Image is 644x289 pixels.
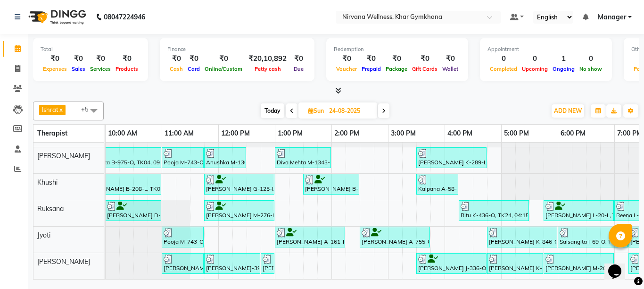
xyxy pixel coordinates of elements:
div: [PERSON_NAME] M-276-L, TK10, 11:45 AM-01:00 PM, Swedish / Aroma / Deep tissue- 60 min [205,202,273,220]
div: ₹0 [440,53,461,64]
span: Therapist [37,129,67,137]
a: 5:00 PM [502,127,531,140]
b: 08047224946 [104,4,145,30]
div: Pooja M-743-O, TK01, 11:00 AM-11:45 AM, Head Neck & Shoulder [163,228,203,246]
span: Ongoing [550,66,577,72]
div: Anushka M-1302-O, TK12, 11:45 AM-12:30 PM, Head Neck & Shoulder [205,149,245,167]
div: ₹0 [167,53,185,64]
div: Redemption [334,45,461,53]
div: ₹0 [41,53,69,64]
div: 0 [487,53,520,64]
span: Manager [598,12,626,22]
div: ₹0 [290,53,307,64]
span: Ishrat [42,106,58,113]
span: Due [291,66,306,72]
div: ₹0 [88,53,113,64]
div: ₹0 [334,53,359,64]
span: Completed [487,66,520,72]
span: Petty cash [252,66,283,72]
span: Sales [69,66,88,72]
div: ₹0 [410,53,440,64]
div: Finance [167,45,307,53]
span: [PERSON_NAME] [37,152,90,160]
a: 2:00 PM [332,127,362,140]
span: Gift Cards [410,66,440,72]
span: Today [261,103,284,118]
div: Diva Mehta M-1343-O, TK02, 01:00 PM-02:00 PM, [GEOGRAPHIC_DATA] [276,149,330,167]
div: Saisangita I-69-O, TK25, 06:00 PM-07:15 PM, Swedish / Aroma / Deep tissue- 60 min [559,228,627,246]
div: [PERSON_NAME] A-358-O, TK18, 11:00 AM-11:45 AM, Head Neck & Shoulder [163,255,203,272]
span: Cash [167,66,185,72]
a: 11:00 AM [162,127,196,140]
div: [PERSON_NAME] G-125-L, TK07, 11:45 AM-01:00 PM, Swedish / Aroma / Deep tissue- 60 min [205,175,273,193]
a: 4:00 PM [445,127,475,140]
div: [PERSON_NAME] D-536-O, TK08, 10:00 AM-11:00 AM, Swedish / Aroma / Deep tissue- 60 min [106,202,160,220]
div: Uchita B-975-O, TK04, 09:45 AM-11:00 AM, Swedish / Aroma / Deep tissue- 60 min [92,149,160,167]
div: 0 [520,53,550,64]
span: ADD NEW [554,107,582,114]
span: Products [113,66,140,72]
div: [PERSON_NAME] J-336-O, TK15, 03:30 PM-04:45 PM, Swedish / Aroma / Deep tissue- 60 min [417,255,486,272]
button: ADD NEW [552,104,584,118]
span: Card [185,66,202,72]
a: 10:00 AM [106,127,140,140]
div: 0 [577,53,604,64]
div: Ritu K-436-O, TK24, 04:15 PM-05:30 PM, Swedish / Aroma / Deep tissue- 60 min [460,202,528,220]
div: Pooja M-743-O, TK01, 11:00 AM-11:45 AM, Head Neck & Shoulder [163,149,203,167]
div: [PERSON_NAME] B-208-L, TK05, 09:30 AM-11:00 AM, Swedish / Aroma / Deep tissue- 90 min [78,175,160,193]
span: Upcoming [520,66,550,72]
div: ₹0 [383,53,410,64]
div: [PERSON_NAME] A-755-O, TK23, 02:30 PM-03:45 PM, Swedish / Aroma / Deep tissue- 60 min [361,228,429,246]
span: Online/Custom [202,66,245,72]
span: Wallet [440,66,461,72]
div: Appointment [487,45,604,53]
div: [PERSON_NAME] A-161-L, TK17, 01:00 PM-02:15 PM, Swedish / Aroma / Deep tissue- 60 min [276,228,344,246]
span: +5 [81,105,96,113]
div: Kalpana A-58-L, TK09, 03:30 PM-04:15 PM, Head Neck & Shoulder [417,175,457,193]
div: ₹20,10,892 [245,53,290,64]
div: ₹0 [69,53,88,64]
iframe: chat widget [604,251,635,280]
a: 1:00 PM [275,127,305,140]
div: [PERSON_NAME] K-289-L, TK03, 03:30 PM-04:45 PM, Swedish / Aroma / Deep tissue- 60 min [417,149,486,167]
div: ₹0 [202,53,245,64]
span: Jyoti [37,231,50,239]
a: 12:00 PM [219,127,252,140]
div: ₹0 [113,53,140,64]
div: [PERSON_NAME] K-892-O, TK21, 04:45 PM-05:45 PM, Swedish / Aroma / Deep tissue- 60 min [488,255,542,272]
div: [PERSON_NAME] K-846-O, TK19, 04:45 PM-06:00 PM, Swedish / Aroma / Deep tissue- 60 min [488,228,556,246]
span: Expenses [41,66,69,72]
input: 2025-08-24 [326,104,373,118]
span: Ruksana [37,204,64,213]
span: [PERSON_NAME] [37,257,90,266]
span: Package [383,66,410,72]
div: [PERSON_NAME]-396-O, TK16, 12:45 PM-12:46 PM, Wintergreen Oil/Aroma Oil [262,255,273,272]
span: Services [88,66,113,72]
div: [PERSON_NAME]-396-O, TK16, 11:45 AM-12:45 PM, Swedish / Aroma / Deep tissue- 60 min [205,255,259,272]
img: logo [24,4,89,30]
div: ₹0 [359,53,383,64]
span: Prepaid [359,66,383,72]
span: Khushi [37,178,58,187]
span: No show [577,66,604,72]
div: ₹0 [185,53,202,64]
a: 6:00 PM [558,127,588,140]
span: Voucher [334,66,359,72]
div: 1 [550,53,577,64]
a: x [58,106,63,113]
span: Sun [306,107,326,114]
div: [PERSON_NAME] L-20-L, TK20, 05:45 PM-07:00 PM, Swedish / Aroma / Deep tissue- 60 min [545,202,613,220]
a: 3:00 PM [388,127,418,140]
div: [PERSON_NAME] B-278-L, TK06, 01:30 PM-02:30 PM, Swedish / Aroma / Deep tissue- 60 min [304,175,358,193]
div: Total [41,45,140,53]
div: [PERSON_NAME] M-209-L, TK13, 05:45 PM-07:00 PM, Swedish / Aroma / Deep tissue- 60 min [545,255,613,272]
